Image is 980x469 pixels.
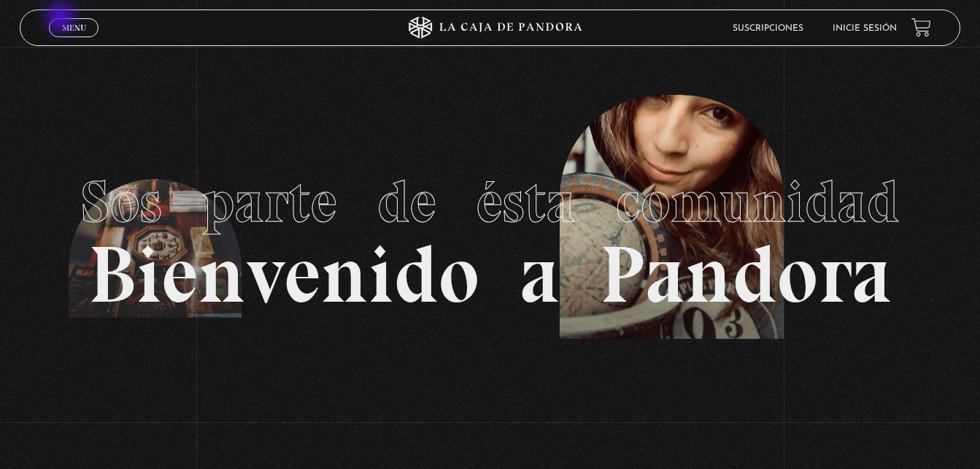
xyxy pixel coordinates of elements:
[81,154,900,315] h1: Bienvenido a Pandora
[62,23,86,32] span: Menu
[911,18,931,37] a: View your shopping cart
[57,36,91,46] span: Cerrar
[81,167,900,237] span: Sos parte de ésta comunidad
[733,24,803,33] a: Suscripciones
[833,24,897,33] a: Inicie sesión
